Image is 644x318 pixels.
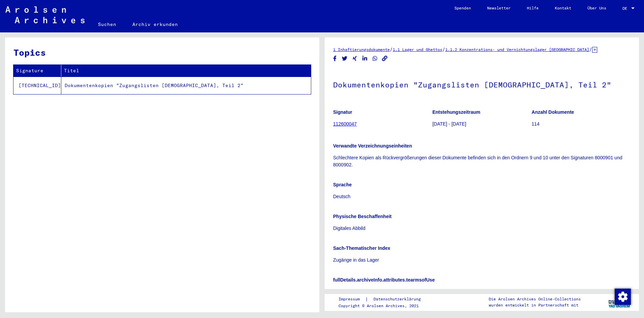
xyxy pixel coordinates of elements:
[532,109,574,115] b: Anzahl Dokumente
[90,16,124,32] a: Suchen
[372,54,379,63] button: Share on WhatsApp
[333,193,631,200] p: Deutsch
[13,46,311,59] h3: Topics
[622,6,630,11] span: DE
[390,46,393,52] span: /
[333,154,631,168] p: Schlechtere Kopien als Rückvergrößerungen dieser Dokumente befinden sich in den Ordnern 9 und 10 ...
[61,65,311,77] th: Titel
[333,214,392,219] b: Physische Beschaffenheit
[339,303,429,309] p: Copyright © Arolsen Archives, 2021
[13,65,61,77] th: Signature
[333,288,631,317] p: Diese Dokumente wurden den Arolsen Archives von anderen Einrichtungen in Kopie übergeben. (Die Nu...
[333,225,631,232] p: Digitales Abbild
[381,54,388,63] button: Copy link
[432,109,480,115] b: Entstehungszeitraum
[489,302,581,308] p: wurden entwickelt in Partnerschaft mit
[393,47,442,52] a: 1.1 Lager und Ghettos
[532,121,631,128] p: 114
[333,121,357,127] a: 112600047
[614,288,631,304] div: Zustimmung ändern
[432,121,532,128] p: [DATE] - [DATE]
[368,296,429,303] a: Datenschutzerklärung
[339,296,365,303] a: Impressum
[331,54,339,63] button: Share on Facebook
[5,6,85,23] img: Arolsen_neg.svg
[124,16,186,32] a: Archiv erkunden
[333,182,352,187] b: Sprache
[615,289,631,305] img: Zustimmung ändern
[61,77,311,94] td: Dokumentenkopien "Zugangslisten [DEMOGRAPHIC_DATA], Teil 2"
[445,47,589,52] a: 1.1.2 Konzentrations- und Vernichtungslager [GEOGRAPHIC_DATA]
[333,277,435,283] b: fullDetails.archiveInfo.attributes.tearmsofUse
[339,296,429,303] div: |
[333,109,352,115] b: Signatur
[13,77,61,94] td: [TECHNICAL_ID]
[333,245,390,251] b: Sach-Thematischer Index
[333,143,412,149] b: Verwandte Verzeichnungseinheiten
[341,54,348,63] button: Share on Twitter
[442,46,445,52] span: /
[333,47,390,52] a: 1 Inhaftierungsdokumente
[333,69,631,99] h1: Dokumentenkopien "Zugangslisten [DEMOGRAPHIC_DATA], Teil 2"
[589,46,592,52] span: /
[333,257,631,264] p: Zugänge in das Lager
[489,296,581,302] p: Die Arolsen Archives Online-Collections
[351,54,358,63] button: Share on Xing
[361,54,368,63] button: Share on LinkedIn
[607,294,632,311] img: yv_logo.png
